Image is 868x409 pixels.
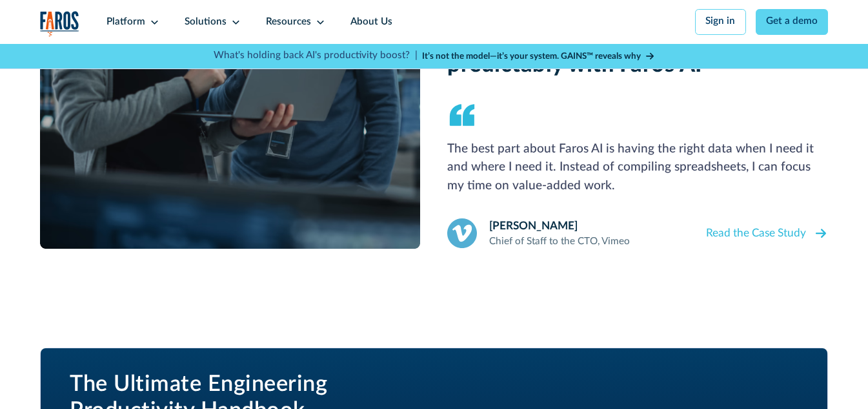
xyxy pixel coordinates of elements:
div: Read the Case Study [706,225,806,242]
a: It’s not the model—it’s your system. GAINS™ reveals why [422,50,654,63]
div: Solutions [185,15,227,30]
img: Vimeo Logo [447,218,477,248]
a: home [40,11,79,37]
img: Logo of the analytics and reporting company Faros. [40,11,79,37]
strong: It’s not the model—it’s your system. GAINS™ reveals why [422,52,641,61]
div: [PERSON_NAME] [489,218,630,235]
div: Platform [106,15,145,30]
a: Sign in [695,9,746,35]
a: Read the Case Study [706,222,828,244]
div: Resources [266,15,311,30]
a: Get a demo [756,9,829,35]
div: Chief of Staff to the CTO, Vimeo [489,235,630,249]
p: What's holding back AI's productivity boost? | [214,48,418,63]
p: The best part about Faros AI is having the right data when I need it and where I need it. Instead... [447,140,828,196]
